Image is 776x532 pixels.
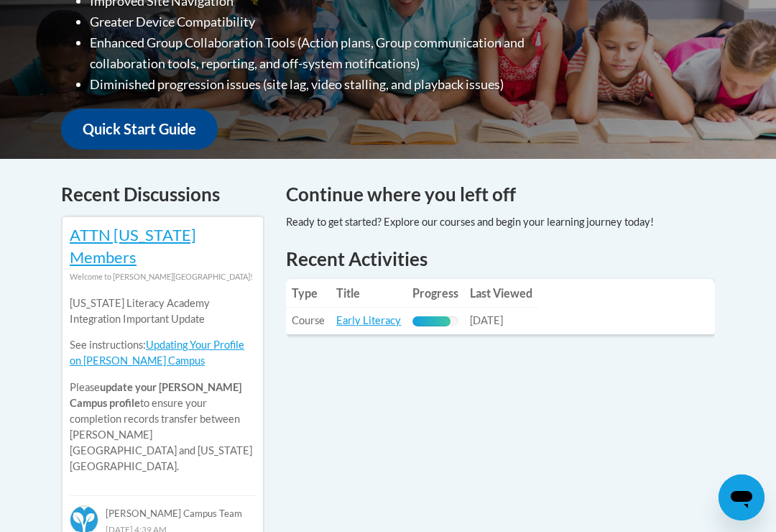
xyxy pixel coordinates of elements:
[336,314,401,326] a: Early Literacy
[470,314,503,326] span: [DATE]
[412,316,451,326] div: Progress, %
[90,12,582,32] li: Greater Device Compatibility
[70,295,256,327] p: [US_STATE] Literacy Academy Integration Important Update
[719,474,765,520] iframe: Button to launch messaging window
[70,285,256,485] div: Please to ensure your completion records transfer between [PERSON_NAME][GEOGRAPHIC_DATA] and [US_...
[90,74,582,95] li: Diminished progression issues (site lag, video stalling, and playback issues)
[286,180,715,208] h4: Continue where you left off
[464,279,538,308] th: Last Viewed
[90,32,582,74] li: Enhanced Group Collaboration Tools (Action plans, Group communication and collaboration tools, re...
[331,279,407,308] th: Title
[292,314,325,326] span: Course
[70,337,256,369] p: See instructions:
[286,279,331,308] th: Type
[70,269,256,285] div: Welcome to [PERSON_NAME][GEOGRAPHIC_DATA]!
[70,381,241,409] b: update your [PERSON_NAME] Campus profile
[70,339,244,367] a: Updating Your Profile on [PERSON_NAME] Campus
[70,495,256,521] div: [PERSON_NAME] Campus Team
[61,180,264,208] h4: Recent Discussions
[286,246,715,272] h1: Recent Activities
[61,109,218,150] a: Quick Start Guide
[70,225,196,267] a: ATTN [US_STATE] Members
[407,279,464,308] th: Progress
